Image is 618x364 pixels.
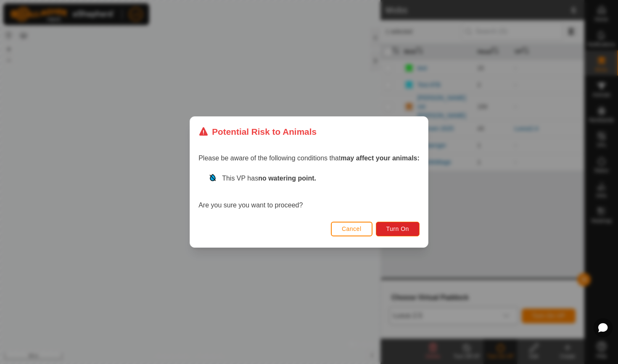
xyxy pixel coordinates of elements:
span: Please be aware of the following conditions that [198,155,420,162]
span: This VP has [222,175,316,182]
span: Cancel [342,225,362,232]
span: Turn On [386,225,409,232]
div: Potential Risk to Animals [198,125,317,138]
button: Turn On [376,222,420,236]
button: Cancel [331,222,372,236]
strong: no watering point. [258,175,316,182]
strong: may affect your animals: [341,155,420,162]
div: Are you sure you want to proceed? [198,173,420,210]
